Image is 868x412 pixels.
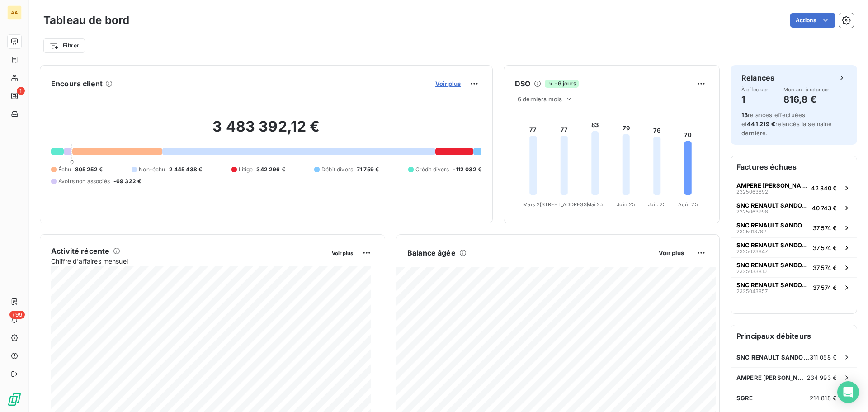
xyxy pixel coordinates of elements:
span: 214 818 € [810,394,837,402]
h3: Tableau de bord [43,12,129,28]
button: Voir plus [656,249,687,257]
span: Voir plus [435,80,461,87]
span: 441 219 € [747,120,775,128]
button: SNC RENAULT SANDOUVILLE232504385737 574 € [731,277,857,297]
span: AMPERE [PERSON_NAME] SAS [736,182,807,189]
span: Non-échu [139,166,165,174]
tspan: [STREET_ADDRESS] [540,201,589,208]
span: 13 [741,111,748,118]
tspan: Mai 25 [587,201,604,208]
span: 2325023847 [736,249,768,254]
div: AA [7,5,22,20]
span: Crédit divers [415,166,449,174]
span: 805 252 € [75,166,103,174]
span: Échu [58,166,71,174]
img: Logo LeanPay [7,392,22,407]
span: 2325033810 [736,269,767,274]
span: 2325043857 [736,289,768,294]
span: SNC RENAULT SANDOUVILLE [736,242,809,249]
button: Voir plus [329,249,356,257]
span: 342 296 € [256,166,285,174]
span: 2325013782 [736,229,766,234]
span: -6 jours [545,80,578,88]
span: 71 759 € [357,166,379,174]
span: -112 032 € [453,166,482,174]
tspan: Mars 25 [523,201,543,208]
h6: Activité récente [51,246,109,256]
button: AMPERE [PERSON_NAME] SAS232506389242 840 € [731,178,857,198]
span: relances effectuées et relancés la semaine dernière. [741,111,832,137]
span: 37 574 € [813,224,837,232]
span: 0 [70,158,74,166]
tspan: Juin 25 [617,201,635,208]
button: SNC RENAULT SANDOUVILLE232501378237 574 € [731,218,857,237]
span: SGRE [736,394,753,402]
span: 37 574 € [813,244,837,251]
span: 234 993 € [807,374,837,381]
span: 37 574 € [813,264,837,271]
span: Voir plus [332,250,353,256]
div: Open Intercom Messenger [837,381,859,403]
span: +99 [9,311,25,319]
span: 1 [17,87,25,95]
h6: Encours client [51,78,103,89]
h6: DSO [515,78,530,89]
button: Actions [790,13,835,28]
h6: Factures échues [731,156,857,178]
button: SNC RENAULT SANDOUVILLE232503381037 574 € [731,257,857,277]
span: SNC RENAULT SANDOUVILLE [736,354,810,361]
span: 2325063998 [736,209,768,214]
h6: Balance âgée [407,247,456,258]
span: 40 743 € [812,204,837,212]
span: Avoirs non associés [58,177,110,185]
span: 6 derniers mois [518,95,562,103]
span: SNC RENAULT SANDOUVILLE [736,281,809,289]
span: 311 058 € [810,354,837,361]
h6: Relances [741,72,774,83]
tspan: Juil. 25 [648,201,666,208]
span: -69 322 € [113,177,141,185]
button: Filtrer [43,38,85,53]
span: 42 840 € [811,185,837,192]
span: Litige [239,166,253,174]
span: Chiffre d'affaires mensuel [51,256,325,266]
button: SNC RENAULT SANDOUVILLE232506399840 743 € [731,198,857,218]
h4: 816,8 € [783,92,830,107]
span: Débit divers [321,166,353,174]
span: 2 445 438 € [169,166,203,174]
h2: 3 483 392,12 € [51,118,481,145]
h6: Principaux débiteurs [731,325,857,347]
span: AMPERE [PERSON_NAME] SAS [736,374,807,381]
span: À effectuer [741,87,769,92]
tspan: Août 25 [678,201,698,208]
span: Voir plus [659,249,684,256]
span: SNC RENAULT SANDOUVILLE [736,222,809,229]
a: 1 [7,89,21,103]
span: SNC RENAULT SANDOUVILLE [736,202,808,209]
button: SNC RENAULT SANDOUVILLE232502384737 574 € [731,237,857,257]
span: 2325063892 [736,189,768,194]
button: Voir plus [433,80,463,88]
span: SNC RENAULT SANDOUVILLE [736,261,809,269]
span: Montant à relancer [783,87,830,92]
span: 37 574 € [813,284,837,291]
h4: 1 [741,92,769,107]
